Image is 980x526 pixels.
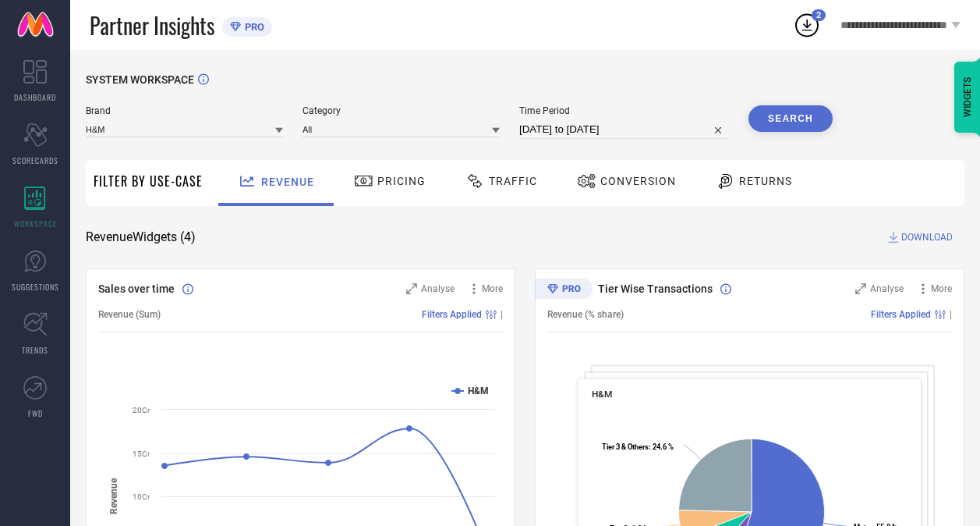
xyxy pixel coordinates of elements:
span: Tier Wise Transactions [598,283,713,295]
span: More [931,283,952,294]
span: SCORECARDS [12,155,58,166]
span: Filter By Use-Case [94,172,203,190]
span: SYSTEM WORKSPACE [86,73,194,86]
tspan: Revenue [108,478,119,514]
tspan: Tier 3 & Others [602,442,649,451]
span: H&M [592,389,612,400]
span: Revenue [261,176,314,188]
span: SUGGESTIONS [12,281,59,293]
span: TRENDS [22,344,48,356]
svg: Zoom [406,283,417,294]
span: DOWNLOAD [901,229,953,245]
span: FWD [28,407,43,419]
svg: Zoom [855,283,866,294]
span: Filters Applied [422,309,482,320]
div: Premium [535,279,593,302]
span: Revenue (% share) [547,309,624,320]
span: Partner Insights [90,9,214,41]
span: Revenue (Sum) [98,309,161,320]
span: Analyse [870,283,904,294]
div: Open download list [793,11,821,39]
text: 20Cr [133,406,150,414]
span: WORKSPACE [14,218,57,229]
span: Filters Applied [871,309,931,320]
button: Search [748,105,833,132]
span: More [482,283,503,294]
span: | [501,309,503,320]
text: 15Cr [133,450,150,458]
span: Conversion [600,175,676,187]
span: Pricing [377,175,426,187]
span: | [950,309,952,320]
span: Analyse [421,283,455,294]
span: PRO [241,21,264,33]
input: Select time period [519,120,729,139]
span: Sales over time [98,283,175,295]
span: Brand [86,105,283,116]
text: 10Cr [133,492,150,501]
span: Category [302,105,500,116]
span: Time Period [519,105,729,116]
span: Traffic [489,175,537,187]
span: Revenue Widgets ( 4 ) [86,229,196,245]
span: DASHBOARD [14,91,56,103]
text: H&M [468,386,489,396]
span: Returns [739,175,792,187]
text: : 24.6 % [602,442,674,451]
span: 2 [816,10,821,20]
